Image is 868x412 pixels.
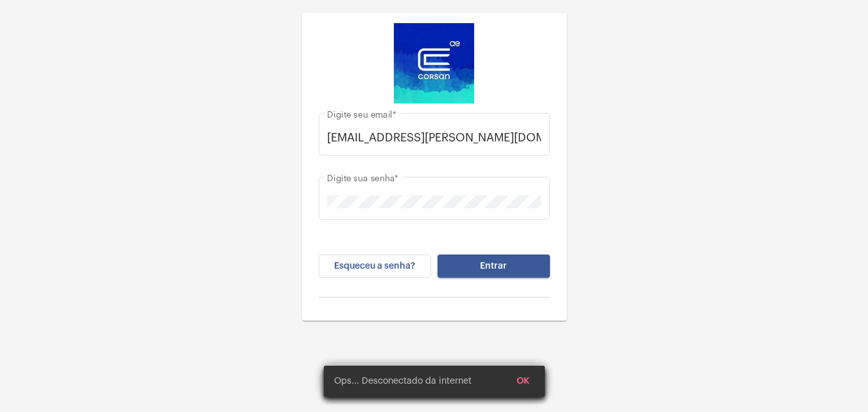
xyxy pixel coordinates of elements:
span: Entrar [480,262,507,271]
button: Esqueceu a senha? [319,255,431,278]
span: Ops... Desconectado da internet [334,375,472,388]
img: d4669ae0-8c07-2337-4f67-34b0df7f5ae4.jpeg [394,23,474,103]
input: Digite seu email [327,131,541,144]
span: OK [517,377,529,386]
span: Esqueceu a senha? [334,262,415,271]
button: Entrar [438,255,550,278]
